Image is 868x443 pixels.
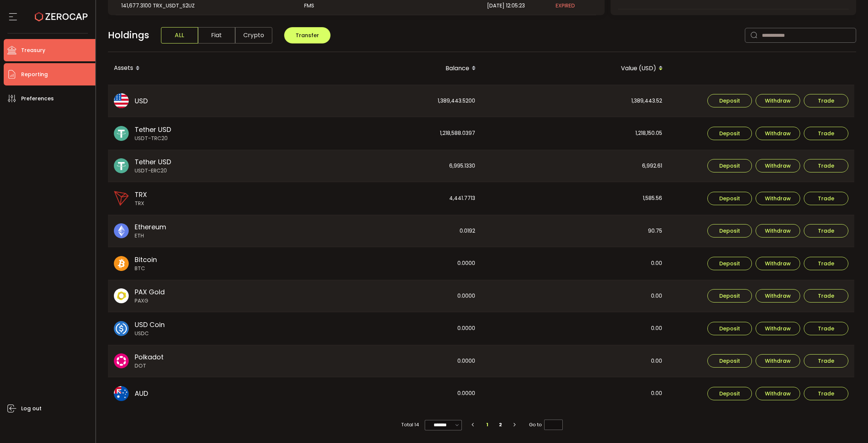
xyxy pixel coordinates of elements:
[719,131,740,136] span: Deposit
[401,420,419,430] span: Total 14
[482,215,668,247] div: 90.75
[804,289,848,303] button: Trade
[804,192,848,205] button: Trade
[804,257,848,270] button: Trade
[804,354,848,368] button: Trade
[719,196,740,201] span: Deposit
[719,391,740,396] span: Deposit
[115,1,297,10] div: 141,677.3100 TRX_USDT_S2UZ
[765,196,791,201] span: Withdraw
[756,159,800,172] button: Withdraw
[719,228,740,233] span: Deposit
[135,190,147,200] span: TRX
[818,261,834,266] span: Trade
[295,62,482,75] div: Balance
[21,93,54,104] span: Preferences
[295,182,481,215] div: 4,441.7713
[114,223,129,238] img: eth_portfolio.svg
[135,135,171,142] span: USDT-TRC20
[482,377,668,410] div: 0.00
[804,159,848,172] button: Trade
[818,196,834,201] span: Trade
[707,159,752,172] button: Deposit
[480,420,494,430] li: 1
[298,1,480,10] div: FMS
[707,289,752,303] button: Deposit
[719,358,740,363] span: Deposit
[707,127,752,140] button: Deposit
[818,358,834,363] span: Trade
[198,27,235,43] span: Fiat
[765,391,791,396] span: Withdraw
[556,2,575,9] span: EXPIRED
[295,117,481,150] div: 1,218,588.0397
[756,127,800,140] button: Withdraw
[831,407,868,443] iframe: Chat Widget
[295,150,481,182] div: 6,995.1330
[135,320,165,330] span: USD Coin
[765,98,791,103] span: Withdraw
[482,117,668,150] div: 1,218,150.05
[765,163,791,168] span: Withdraw
[482,280,668,312] div: 0.00
[482,150,668,182] div: 6,992.61
[756,224,800,237] button: Withdraw
[135,222,166,232] span: Ethereum
[135,287,165,297] span: PAX Gold
[818,326,834,331] span: Trade
[295,280,481,312] div: 0.0000
[161,27,198,43] span: ALL
[818,98,834,103] span: Trade
[804,322,848,335] button: Trade
[21,403,42,414] span: Log out
[756,257,800,270] button: Withdraw
[295,377,481,410] div: 0.0000
[114,93,129,108] img: usd_portfolio.svg
[135,297,165,305] span: PAXG
[756,322,800,335] button: Withdraw
[114,353,129,368] img: dot_portfolio.svg
[765,358,791,363] span: Withdraw
[707,94,752,107] button: Deposit
[482,62,669,75] div: Value (USD)
[804,127,848,140] button: Trade
[482,345,668,377] div: 0.00
[108,62,295,75] div: Assets
[818,391,834,396] span: Trade
[494,420,507,430] li: 2
[295,247,481,280] div: 0.0000
[135,352,164,362] span: Polkadot
[235,27,272,43] span: Crypto
[135,157,171,167] span: Tether USD
[765,326,791,331] span: Withdraw
[707,322,752,335] button: Deposit
[707,354,752,368] button: Deposit
[296,32,319,39] span: Transfer
[818,293,834,298] span: Trade
[756,192,800,205] button: Withdraw
[135,265,157,272] span: BTC
[114,321,129,336] img: usdc_portfolio.svg
[284,27,331,43] button: Transfer
[529,420,563,430] span: Go to
[114,126,129,141] img: usdt_portfolio.svg
[135,232,166,240] span: ETH
[818,228,834,233] span: Trade
[804,94,848,107] button: Trade
[114,386,129,401] img: aud_portfolio.svg
[482,247,668,280] div: 0.00
[756,387,800,400] button: Withdraw
[482,85,668,117] div: 1,389,443.52
[482,182,668,215] div: 1,585.56
[135,167,171,175] span: USDT-ERC20
[818,131,834,136] span: Trade
[765,261,791,266] span: Withdraw
[804,224,848,237] button: Trade
[135,200,147,207] span: TRX
[135,362,164,370] span: DOT
[804,387,848,400] button: Trade
[707,192,752,205] button: Deposit
[719,326,740,331] span: Deposit
[707,257,752,270] button: Deposit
